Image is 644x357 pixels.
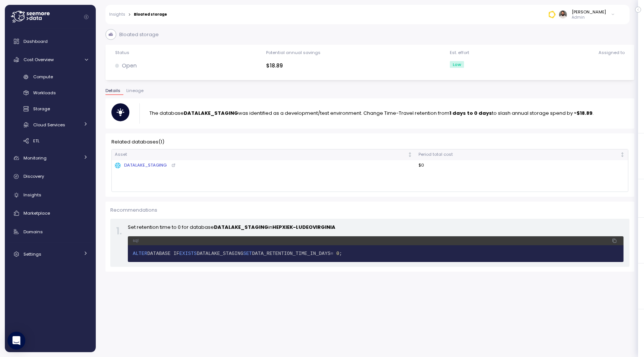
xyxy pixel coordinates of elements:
[126,89,143,93] span: Lineage
[8,71,93,83] a: Compute
[559,10,567,18] img: ACg8ocLskjvUhBDgxtSFCRx4ztb74ewwa1VrVEuDBD_Ho1mrTsQB-QE=s96-c
[133,238,139,243] p: sql
[128,224,624,231] p: Set retention time to 0 for database in
[23,251,41,257] span: Settings
[339,251,342,256] span: ;
[179,251,197,256] span: EXISTS
[8,87,93,99] a: Workloads
[122,61,137,70] p: Open
[8,103,93,115] a: Storage
[115,162,166,169] div: DATALAKE_STAGING
[110,206,629,214] p: Recommendations
[23,229,43,235] span: Domains
[115,162,413,169] a: DATALAKE_STAGING
[33,90,56,96] span: Workloads
[577,110,593,117] strong: $18.89
[112,149,416,160] th: AssetNot sorted
[147,251,179,256] span: DATABASE IF
[8,169,93,184] a: Discovery
[128,12,131,17] div: >
[572,15,606,20] p: Admin
[8,224,93,239] a: Domains
[23,57,54,63] span: Cost Overview
[23,192,41,198] span: Insights
[134,13,167,16] div: Bloated storage
[572,9,606,15] div: [PERSON_NAME]
[105,89,120,93] span: Details
[449,110,492,117] strong: 1 days to 0 days
[115,151,406,158] div: Asset
[115,50,129,56] div: Status
[416,160,628,171] td: $0
[23,155,47,161] span: Monitoring
[407,152,413,157] div: Not sorted
[450,61,464,68] div: Low
[272,224,335,231] strong: HEPXIEK-LUDEOVIRGINIA
[197,251,243,256] span: DATALAKE_STAGING
[23,173,44,179] span: Discovery
[109,13,125,16] a: Insights
[8,187,93,202] a: Insights
[116,224,122,238] div: 1 .
[8,247,93,262] a: Settings
[252,251,331,256] span: DATA_RETENTION_TIME_IN_DAYS
[8,52,93,67] a: Cost Overview
[8,135,93,147] a: ETL
[7,332,25,350] div: Open Intercom Messenger
[243,251,252,256] span: SET
[184,110,238,117] strong: DATALAKE_STAGING
[599,50,625,56] div: Assigned to
[8,206,93,221] a: Marketplace
[266,50,321,56] div: Potential annual savings
[266,61,321,70] div: $18.89
[33,122,65,128] span: Cloud Services
[8,151,93,165] a: Monitoring
[419,151,619,158] div: Period total cost
[33,74,53,80] span: Compute
[336,251,339,256] span: 0
[33,138,40,144] span: ETL
[548,10,556,18] img: 674ed23b375e5a52cb36cc49.PNG
[23,38,48,44] span: Dashboard
[111,138,628,146] p: Related databases ( 1 )
[82,14,91,20] button: Collapse navigation
[33,106,50,112] span: Storage
[8,119,93,131] a: Cloud Services
[620,152,625,157] div: Not sorted
[331,251,334,256] span: =
[23,210,50,216] span: Marketplace
[133,251,147,256] span: ALTER
[119,31,159,38] p: Bloated storage
[416,149,628,160] th: Period total costNot sorted
[450,50,469,56] div: Est. effort
[8,34,93,49] a: Dashboard
[214,224,268,231] strong: DATALAKE_STAGING
[149,110,594,117] p: The database was identified as a development/test environment. Change Time-Travel retention from ...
